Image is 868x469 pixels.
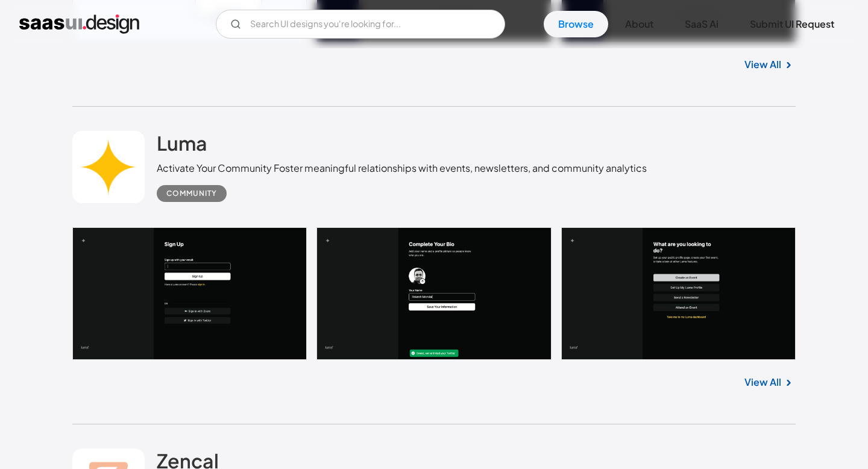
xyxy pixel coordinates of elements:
[744,375,781,389] a: View All
[157,161,647,175] div: Activate Your Community Foster meaningful relationships with events, newsletters, and community a...
[157,131,207,161] a: Luma
[19,14,139,34] a: home
[744,57,781,72] a: View All
[216,10,505,39] input: Search UI designs you're looking for...
[216,10,505,39] form: Email Form
[157,131,207,155] h2: Luma
[166,186,217,201] div: Community
[544,11,608,37] a: Browse
[611,11,668,37] a: About
[735,11,849,37] a: Submit UI Request
[670,11,733,37] a: SaaS Ai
